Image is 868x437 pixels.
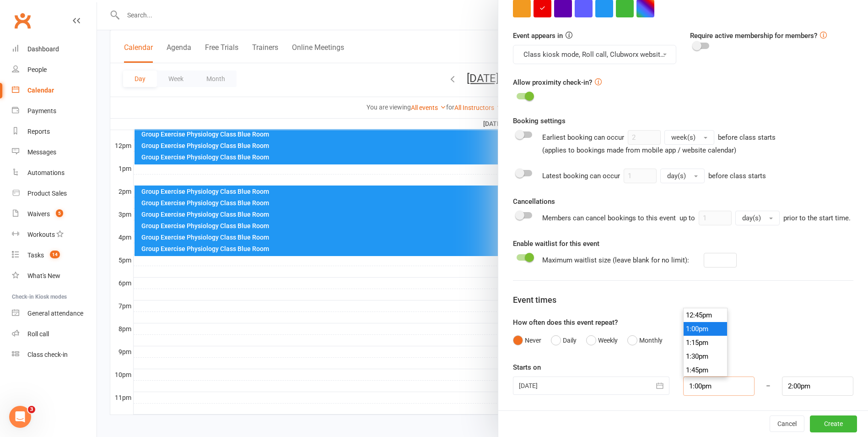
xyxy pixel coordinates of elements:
[684,336,728,350] li: 1:15pm
[742,214,761,222] span: day(s)
[27,169,65,176] div: Automations
[27,190,67,197] div: Product Sales
[754,377,782,396] div: –
[50,251,60,258] span: 14
[513,317,618,328] label: How often does this event repeat?
[671,133,695,142] span: week(s)
[27,107,56,115] div: Payments
[12,163,97,183] a: Automations
[12,101,97,121] a: Payments
[56,209,63,217] span: 5
[513,196,555,207] label: Cancellations
[513,332,541,349] button: Never
[27,251,44,259] div: Tasks
[27,330,49,338] div: Roll call
[690,32,817,40] label: Require active membership for members?
[27,272,60,279] div: What's New
[12,204,97,224] a: Waivers 5
[542,130,776,156] div: Earliest booking can occur
[660,169,705,183] button: day(s)
[27,87,54,94] div: Calendar
[513,362,541,373] label: Starts on
[12,245,97,266] a: Tasks 14
[664,130,714,145] button: week(s)
[708,172,766,180] span: before class starts
[28,406,35,413] span: 3
[684,363,728,377] li: 1:45pm
[11,9,34,32] a: Clubworx
[12,60,97,80] a: People
[12,344,97,365] a: Class kiosk mode
[551,332,577,349] button: Daily
[27,128,50,135] div: Reports
[542,169,766,183] div: Latest booking can occur
[12,80,97,101] a: Calendar
[810,415,857,432] button: Create
[12,324,97,344] a: Roll call
[783,214,851,222] span: prior to the start time.
[684,350,728,363] li: 1:30pm
[12,224,97,245] a: Workouts
[679,211,780,225] div: up to
[9,406,31,428] iframe: Intercom live chat
[27,45,59,53] div: Dashboard
[27,210,50,218] div: Waivers
[627,332,663,349] button: Monthly
[12,266,97,286] a: What's New
[27,351,68,358] div: Class check-in
[12,142,97,163] a: Messages
[513,77,592,88] label: Allow proximity check-in?
[667,172,686,180] span: day(s)
[586,332,618,349] button: Weekly
[542,211,851,225] div: Members can cancel bookings to this event
[12,39,97,60] a: Dashboard
[735,211,780,225] button: day(s)
[513,30,563,41] label: Event appears in
[513,294,853,307] div: Event times
[513,115,566,126] label: Booking settings
[27,231,55,238] div: Workouts
[12,121,97,142] a: Reports
[770,415,804,432] button: Cancel
[27,66,47,73] div: People
[513,238,599,249] label: Enable waitlist for this event
[542,255,689,266] div: Maximum waitlist size (leave blank for no limit):
[27,148,56,156] div: Messages
[27,310,83,317] div: General attendance
[684,308,728,322] li: 12:45pm
[513,45,676,64] button: Class kiosk mode, Roll call, Clubworx website calendar and Mobile app
[12,183,97,204] a: Product Sales
[12,303,97,324] a: General attendance kiosk mode
[684,322,728,336] li: 1:00pm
